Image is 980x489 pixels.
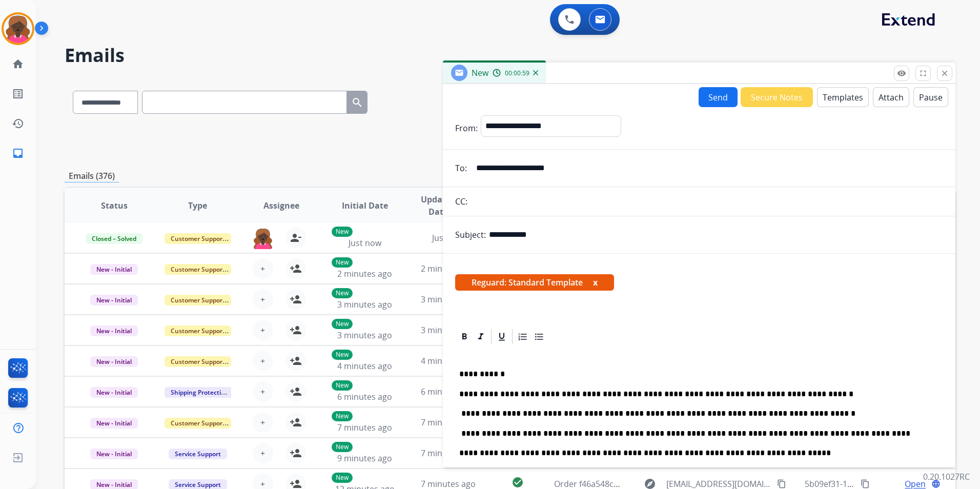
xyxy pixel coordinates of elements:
mat-icon: person_add [290,447,302,459]
div: Underline [494,329,509,344]
button: + [253,412,273,433]
span: 9 minutes ago [337,453,392,464]
p: 0.20.1027RC [923,471,970,483]
span: 6 minutes ago [337,391,392,402]
span: New - Initial [90,325,138,336]
mat-icon: person_add [290,293,302,305]
span: 4 minutes ago [421,355,476,366]
p: New [332,350,353,360]
img: agent-avatar [253,228,273,249]
mat-icon: person_add [290,385,302,398]
span: New [472,67,488,78]
button: + [253,381,273,402]
div: Bold [457,329,472,344]
mat-icon: list_alt [12,88,24,100]
span: + [260,293,265,305]
span: New - Initial [90,449,138,459]
span: + [260,385,265,398]
mat-icon: language [931,479,941,488]
span: 6 minutes ago [421,386,476,397]
span: 4 minutes ago [337,360,392,372]
p: New [332,442,353,452]
p: Subject: [455,229,486,241]
button: x [593,276,598,289]
div: Bullet List [532,329,547,344]
span: + [260,447,265,459]
p: CC: [455,195,467,208]
p: Emails (376) [65,170,119,182]
span: + [260,416,265,429]
button: + [253,289,273,310]
mat-icon: history [12,117,24,130]
mat-icon: home [12,58,24,70]
span: Customer Support [165,325,231,336]
button: Send [699,87,738,107]
mat-icon: content_copy [861,479,870,488]
span: + [260,262,265,275]
span: 2 minutes ago [421,263,476,274]
span: Customer Support [165,418,231,429]
mat-icon: person_remove [290,232,302,244]
button: Attach [873,87,909,107]
span: Just now [432,232,465,243]
mat-icon: content_copy [777,479,786,488]
span: 3 minutes ago [421,324,476,336]
button: + [253,443,273,463]
span: 3 minutes ago [337,330,392,341]
mat-icon: person_add [290,416,302,429]
mat-icon: remove_red_eye [897,69,906,78]
p: From: [455,122,478,134]
h2: Emails [65,45,955,66]
span: 3 minutes ago [337,299,392,310]
div: Italic [473,329,488,344]
span: 3 minutes ago [421,294,476,305]
span: Initial Date [342,199,388,212]
span: Service Support [169,449,227,459]
button: Secure Notes [741,87,813,107]
button: Templates [817,87,869,107]
mat-icon: close [940,69,949,78]
span: Status [101,199,128,212]
button: + [253,351,273,371]
span: Customer Support [165,295,231,305]
span: 00:00:59 [505,69,529,77]
button: + [253,258,273,279]
span: Closed – Solved [86,233,142,244]
p: New [332,319,353,329]
p: New [332,227,353,237]
span: + [260,324,265,336]
span: Reguard: Standard Template [455,274,614,291]
mat-icon: search [351,96,363,109]
span: Customer Support [165,264,231,275]
span: Customer Support [165,233,231,244]
span: Updated Date [415,193,461,218]
p: To: [455,162,467,174]
p: New [332,257,353,268]
span: New - Initial [90,418,138,429]
p: New [332,288,353,298]
span: Customer Support [165,356,231,367]
span: + [260,355,265,367]
mat-icon: check_circle [512,476,524,488]
span: New - Initial [90,295,138,305]
span: 7 minutes ago [421,417,476,428]
mat-icon: person_add [290,262,302,275]
div: Ordered List [515,329,530,344]
span: 7 minutes ago [421,447,476,459]
span: 2 minutes ago [337,268,392,279]
button: + [253,320,273,340]
span: Just now [349,237,381,249]
mat-icon: inbox [12,147,24,159]
span: Type [188,199,207,212]
span: 7 minutes ago [337,422,392,433]
button: Pause [913,87,948,107]
p: New [332,473,353,483]
img: avatar [4,14,32,43]
mat-icon: person_add [290,324,302,336]
span: New - Initial [90,356,138,367]
p: New [332,411,353,421]
p: New [332,380,353,391]
span: New - Initial [90,387,138,398]
span: Shipping Protection [165,387,235,398]
span: Assignee [263,199,299,212]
